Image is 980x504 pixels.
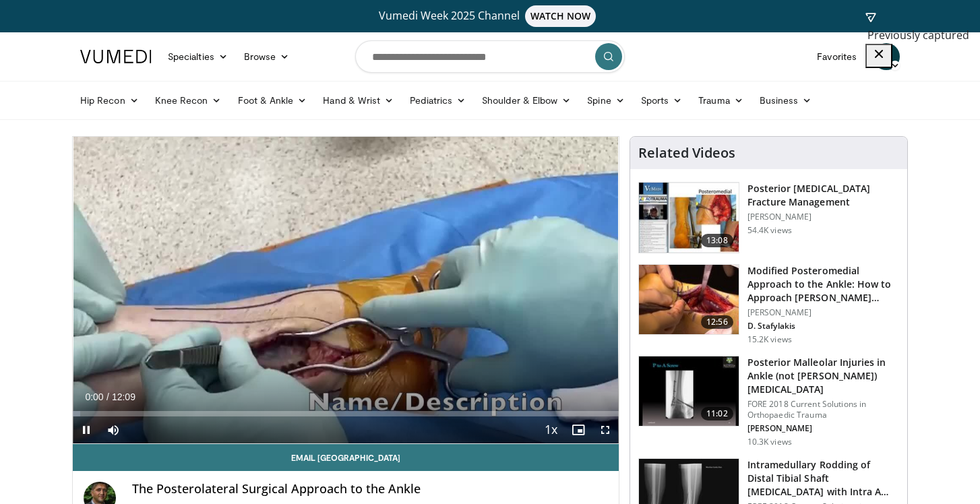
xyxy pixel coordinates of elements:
p: 10.3K views [747,437,792,447]
p: FORE 2018 Current Solutions in Orthopaedic Trauma [747,399,899,420]
span: 12:56 [701,315,733,329]
a: Vumedi Week 2025 ChannelWATCH NOW [82,5,898,27]
span: WATCH NOW [525,5,596,27]
a: Hand & Wrist [315,87,402,114]
img: c613a3bd-9827-4973-b08f-77b3ce0ba407.150x105_q85_crop-smart_upscale.jpg [639,356,739,427]
p: [PERSON_NAME] [747,212,899,222]
span: 12:09 [112,391,135,402]
h4: The Posterolateral Surgical Approach to the Ankle [132,482,608,497]
span: 0:00 [85,391,103,402]
a: G [873,43,900,70]
h3: Posterior Malleolar Injuries in Ankle (not [PERSON_NAME]) [MEDICAL_DATA] [747,356,899,396]
p: 15.2K views [747,334,792,345]
a: Trauma [690,87,752,114]
button: Pause [73,416,100,443]
p: 54.4K views [747,225,792,236]
a: Favorites [809,43,865,70]
p: D. Stafylakis [747,321,899,332]
button: Mute [100,416,127,443]
img: ae8508ed-6896-40ca-bae0-71b8ded2400a.150x105_q85_crop-smart_upscale.jpg [639,265,739,335]
h3: Modified Posteromedial Approach to the Ankle: How to Approach [PERSON_NAME]… [747,264,899,305]
span: 11:02 [701,407,733,420]
a: Business [752,87,820,114]
button: Enable picture-in-picture mode [565,416,592,443]
a: Specialties [160,43,236,70]
h3: Posterior [MEDICAL_DATA] Fracture Management [747,182,899,209]
a: Hip Recon [72,87,147,114]
a: Spine [579,87,632,114]
span: / [106,391,109,402]
div: Progress Bar [73,411,619,416]
h4: Related Videos [638,145,735,161]
a: Knee Recon [147,87,230,114]
a: 11:02 Posterior Malleolar Injuries in Ankle (not [PERSON_NAME]) [MEDICAL_DATA] FORE 2018 Current ... [638,356,899,447]
a: Foot & Ankle [230,87,315,114]
a: 12:56 Modified Posteromedial Approach to the Ankle: How to Approach [PERSON_NAME]… [PERSON_NAME] ... [638,264,899,345]
a: Sports [633,87,691,114]
img: 50e07c4d-707f-48cd-824d-a6044cd0d074.150x105_q85_crop-smart_upscale.jpg [639,183,739,253]
h3: Intramedullary Rodding of Distal Tibial Shaft [MEDICAL_DATA] with Intra A… [747,458,899,499]
a: Shoulder & Elbow [474,87,579,114]
a: 13:08 Posterior [MEDICAL_DATA] Fracture Management [PERSON_NAME] 54.4K views [638,182,899,253]
a: Pediatrics [402,87,474,114]
p: [PERSON_NAME] [747,307,899,318]
video-js: Video Player [73,137,619,444]
a: Browse [236,43,298,70]
button: Playback Rate [538,416,565,443]
p: [PERSON_NAME] [747,423,899,434]
span: 13:08 [701,234,733,247]
button: Fullscreen [592,416,619,443]
img: VuMedi Logo [80,50,152,63]
a: Email [GEOGRAPHIC_DATA] [73,444,619,471]
input: Search topics, interventions [355,40,625,73]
